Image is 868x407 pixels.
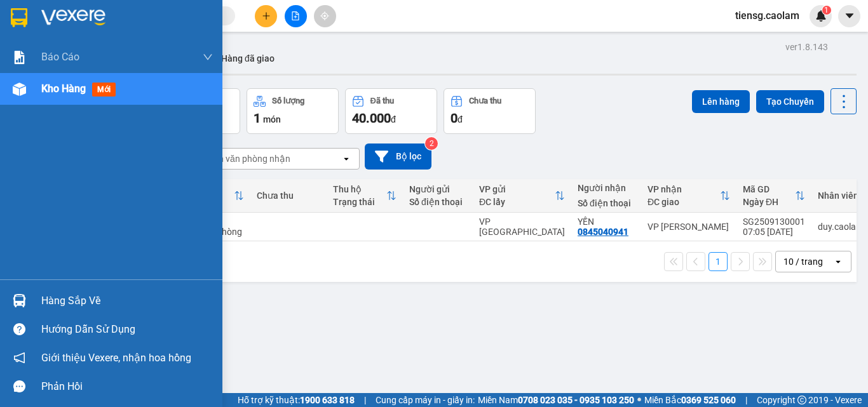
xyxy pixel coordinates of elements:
[291,11,300,20] span: file-add
[320,11,329,20] span: aim
[203,152,290,165] div: Chọn văn phòng nhận
[797,396,806,404] span: copyright
[41,377,213,396] div: Phản hồi
[352,110,391,126] span: 40.000
[785,40,828,54] div: ver 1.8.143
[479,197,555,207] div: ĐC lấy
[13,380,25,392] span: message
[578,198,635,208] div: Số điện thoại
[300,395,355,405] strong: 1900 633 818
[13,323,25,335] span: question-circle
[783,255,823,268] div: 10 / trang
[709,252,728,271] button: 1
[844,10,855,22] span: caret-down
[743,227,805,237] div: 07:05 [DATE]
[469,97,501,105] div: Chưa thu
[92,83,116,97] span: mới
[13,51,26,64] img: solution-icon
[41,350,191,366] span: Giới thiệu Vexere, nhận hoa hồng
[458,114,463,124] span: đ
[203,52,213,62] span: down
[725,8,810,23] span: tiensg.caolam
[578,217,635,227] div: YẾN
[238,393,355,407] span: Hỗ trợ kỹ thuật:
[743,217,805,227] div: SG2509130001
[473,179,571,213] th: Toggle SortBy
[13,352,25,364] span: notification
[409,197,466,207] div: Số điện thoại
[263,114,281,124] span: món
[736,179,811,213] th: Toggle SortBy
[833,257,843,267] svg: open
[409,184,466,194] div: Người gửi
[262,11,271,20] span: plus
[444,88,536,134] button: Chưa thu0đ
[41,320,213,339] div: Hướng dẫn sử dụng
[11,8,27,27] img: logo-vxr
[479,184,555,194] div: VP gửi
[41,49,79,65] span: Báo cáo
[376,393,475,407] span: Cung cấp máy in - giấy in:
[518,395,634,405] strong: 0708 023 035 - 0935 103 250
[391,114,396,124] span: đ
[815,10,827,22] img: icon-new-feature
[13,294,26,307] img: warehouse-icon
[425,137,438,150] sup: 2
[41,291,213,310] div: Hàng sắp về
[285,5,307,27] button: file-add
[745,393,747,407] span: |
[365,143,431,170] button: Bộ lọc
[327,179,403,213] th: Toggle SortBy
[314,5,336,27] button: aim
[743,197,795,207] div: Ngày ĐH
[648,184,720,194] div: VP nhận
[692,90,750,113] button: Lên hàng
[644,393,736,407] span: Miền Bắc
[255,5,277,27] button: plus
[838,5,860,27] button: caret-down
[41,83,86,95] span: Kho hàng
[333,197,386,207] div: Trạng thái
[364,393,366,407] span: |
[254,110,261,126] span: 1
[341,154,351,164] svg: open
[478,393,634,407] span: Miền Nam
[13,83,26,96] img: warehouse-icon
[818,222,864,232] div: duy.caolam
[272,97,304,105] div: Số lượng
[257,190,320,201] div: Chưa thu
[578,183,635,193] div: Người nhận
[247,88,339,134] button: Số lượng1món
[818,190,864,201] div: Nhân viên
[648,222,730,232] div: VP [PERSON_NAME]
[743,184,795,194] div: Mã GD
[681,395,736,405] strong: 0369 525 060
[824,6,829,15] span: 1
[578,227,628,237] div: 0845040941
[345,88,437,134] button: Đã thu40.000đ
[479,217,565,237] div: VP [GEOGRAPHIC_DATA]
[637,397,641,403] span: ⚪️
[211,43,285,74] button: Hàng đã giao
[333,184,386,194] div: Thu hộ
[451,110,458,126] span: 0
[641,179,736,213] th: Toggle SortBy
[648,197,720,207] div: ĐC giao
[822,6,831,15] sup: 1
[370,97,394,105] div: Đã thu
[756,90,824,113] button: Tạo Chuyến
